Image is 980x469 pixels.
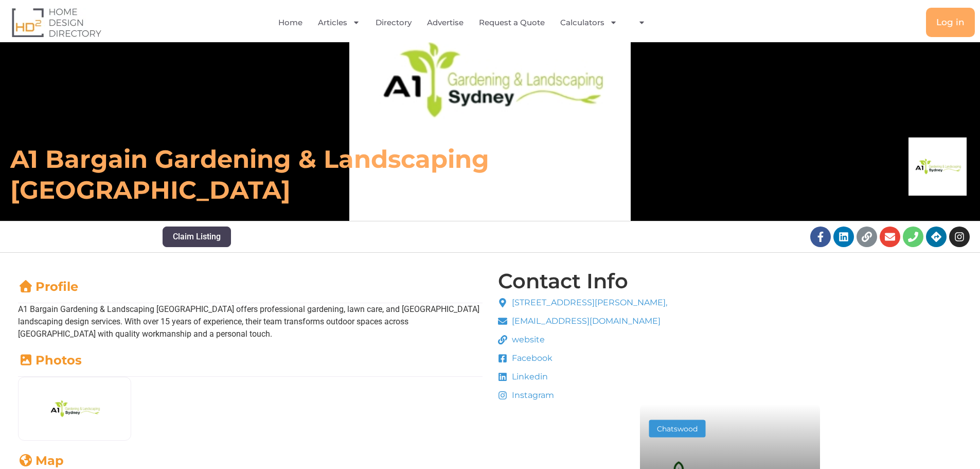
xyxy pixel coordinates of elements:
a: website [498,334,668,346]
p: A1 Bargain Gardening & Landscaping [GEOGRAPHIC_DATA] offers professional gardening, lawn care, an... [18,303,483,340]
a: Calculators [560,11,617,34]
a: Photos [18,353,82,368]
span: Log in [936,18,965,27]
a: [EMAIL_ADDRESS][DOMAIN_NAME] [498,315,668,327]
a: Home [278,11,302,34]
a: Articles [318,11,360,34]
nav: Menu [199,11,733,34]
a: Linkedin [498,371,668,383]
span: Instagram [509,389,554,402]
a: Map [18,453,64,468]
img: A1 Gardening Landscaping Sydney LOGO 2 [19,377,131,440]
span: Facebook [509,352,553,364]
a: Request a Quote [479,11,545,34]
a: Log in [926,8,975,37]
a: Facebook [498,352,668,364]
div: Chatswood [654,425,700,432]
a: Advertise [427,11,464,34]
span: [STREET_ADDRESS][PERSON_NAME], [509,297,667,309]
a: Instagram [498,389,668,402]
span: Linkedin [509,371,548,383]
h6: A1 Bargain Gardening & Landscaping [GEOGRAPHIC_DATA] [10,144,681,205]
h4: Contact Info [498,271,628,291]
a: Directory [376,11,412,34]
button: Claim Listing [163,227,231,247]
span: website [509,334,545,346]
a: Profile [18,279,78,294]
span: [EMAIL_ADDRESS][DOMAIN_NAME] [509,315,661,327]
